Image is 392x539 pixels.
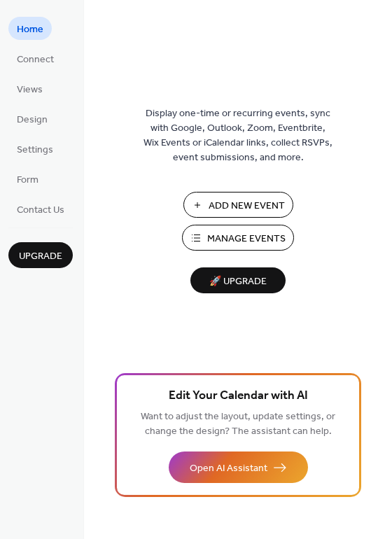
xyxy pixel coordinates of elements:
[17,83,43,97] span: Views
[17,52,54,67] span: Connect
[199,272,277,291] span: 🚀 Upgrade
[8,107,56,130] a: Design
[190,461,267,476] span: Open AI Assistant
[169,386,308,406] span: Edit Your Calendar with AI
[183,192,293,218] button: Add New Event
[17,173,38,188] span: Form
[17,143,53,157] span: Settings
[207,232,286,246] span: Manage Events
[182,225,294,251] button: Manage Events
[8,242,73,268] button: Upgrade
[8,47,62,70] a: Connect
[17,22,43,37] span: Home
[8,77,51,100] a: Views
[143,106,332,165] span: Display one-time or recurring events, sync with Google, Outlook, Zoom, Eventbrite, Wix Events or ...
[8,137,62,160] a: Settings
[141,407,335,441] span: Want to adjust the layout, update settings, or change the design? The assistant can help.
[17,203,64,218] span: Contact Us
[190,267,286,293] button: 🚀 Upgrade
[8,17,52,40] a: Home
[169,451,308,483] button: Open AI Assistant
[209,199,285,213] span: Add New Event
[8,167,47,190] a: Form
[17,113,48,127] span: Design
[19,249,62,264] span: Upgrade
[8,197,73,220] a: Contact Us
